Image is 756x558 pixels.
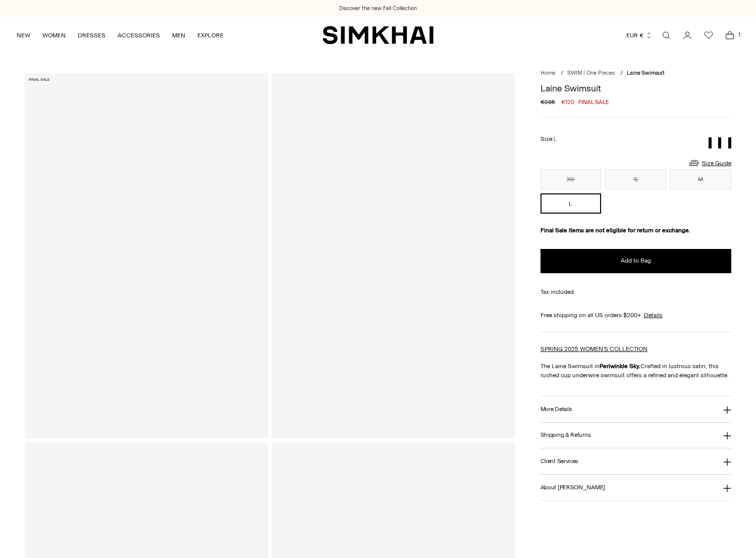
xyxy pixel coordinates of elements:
[567,70,615,76] a: SWIM | One Pieces
[561,97,574,107] span: €120
[541,448,731,474] button: Client Services
[541,134,557,144] label: Size:
[17,24,30,46] a: NEW
[620,69,623,78] div: /
[541,345,647,352] a: SPRING 2025 WOMEN'S COLLECTION
[627,70,665,76] span: Laine Swimsuit
[688,157,731,169] a: Size Guide
[172,24,185,46] a: MEN
[735,30,744,39] span: 1
[541,406,572,413] h3: More Details
[541,396,731,422] button: More Details
[25,73,268,438] a: Laine Swimsuit
[600,363,640,370] strong: Periwinkle Sky.
[78,24,105,46] a: DRESSES
[272,73,515,438] a: Laine Swimsuit
[621,257,651,265] span: Add to Bag
[541,362,731,380] p: The Laine Swimsuit in Crafted in lustrous satin, this ruched cup underwire swimsuit offers a refi...
[541,432,591,438] h3: Shipping & Returns
[541,227,690,234] strong: Final Sale items are not eligible for return or exchange.
[197,24,224,46] a: EXPLORE
[541,484,605,491] h3: About [PERSON_NAME]
[541,287,731,296] div: Tax included.
[644,311,663,320] a: Details
[670,169,731,189] button: M
[554,136,557,142] span: L
[626,24,653,46] button: EUR €
[698,25,719,45] a: Wishlist
[541,84,731,93] h1: Laine Swimsuit
[541,458,579,465] h3: Client Services
[561,69,563,78] div: /
[677,25,697,45] a: Go to the account page
[541,69,731,78] nav: breadcrumbs
[339,5,417,13] a: Discover the new Fall Collection
[541,169,602,189] button: XS
[541,423,731,448] button: Shipping & Returns
[720,25,740,45] a: Open cart modal
[42,24,66,46] a: WOMEN
[322,25,434,45] a: SIMKHAI
[118,24,160,46] a: ACCESSORIES
[541,249,731,273] button: Add to Bag
[605,169,666,189] button: S
[541,193,602,214] button: L
[541,70,555,76] a: Home
[541,97,555,107] s: €235
[656,25,676,45] a: Open search modal
[541,475,731,500] button: About [PERSON_NAME]
[541,311,731,320] div: Free shipping on all US orders $200+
